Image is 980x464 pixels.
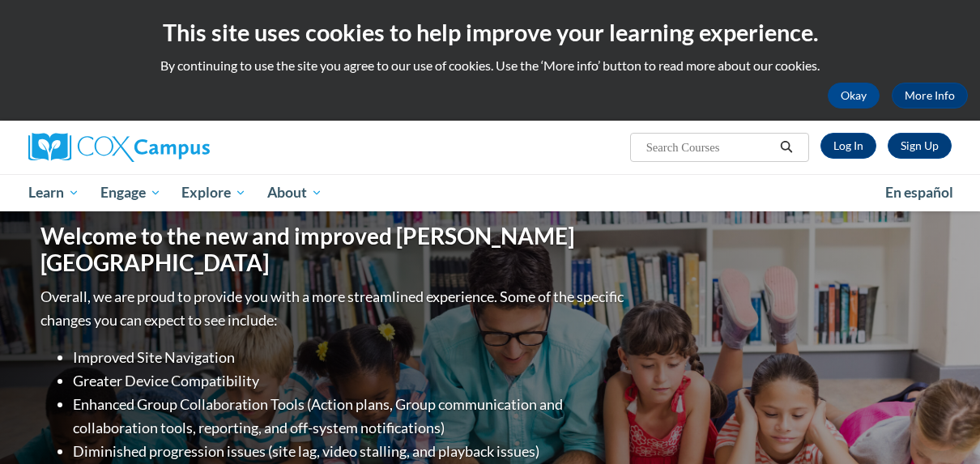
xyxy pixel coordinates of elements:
p: Overall, we are proud to provide you with a more streamlined experience. Some of the specific cha... [40,285,628,332]
a: About [257,174,333,211]
h2: This site uses cookies to help improve your learning experience. [12,16,968,49]
a: Learn [18,174,90,211]
span: Engage [100,183,161,202]
a: Register [888,133,952,159]
li: Enhanced Group Collaboration Tools (Action plans, Group communication and collaboration tools, re... [73,393,628,440]
button: Search [774,138,799,157]
span: En español [885,184,953,201]
iframe: Button to launch messaging window [915,399,967,451]
a: More Info [892,83,968,109]
input: Search Courses [645,138,774,157]
li: Diminished progression issues (site lag, video stalling, and playback issues) [73,440,628,463]
button: Okay [828,83,880,109]
a: En español [875,176,964,210]
p: By continuing to use the site you agree to our use of cookies. Use the ‘More info’ button to read... [12,57,968,74]
img: Cox Campus [28,133,210,162]
h1: Welcome to the new and improved [PERSON_NAME][GEOGRAPHIC_DATA] [40,223,628,277]
div: Main menu [16,174,964,211]
a: Cox Campus [28,133,320,162]
span: Explore [181,183,246,202]
a: Log In [820,133,876,159]
li: Improved Site Navigation [73,346,628,369]
li: Greater Device Compatibility [73,369,628,393]
a: Explore [171,174,257,211]
a: Engage [90,174,172,211]
span: Learn [28,183,79,202]
span: About [267,183,322,202]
